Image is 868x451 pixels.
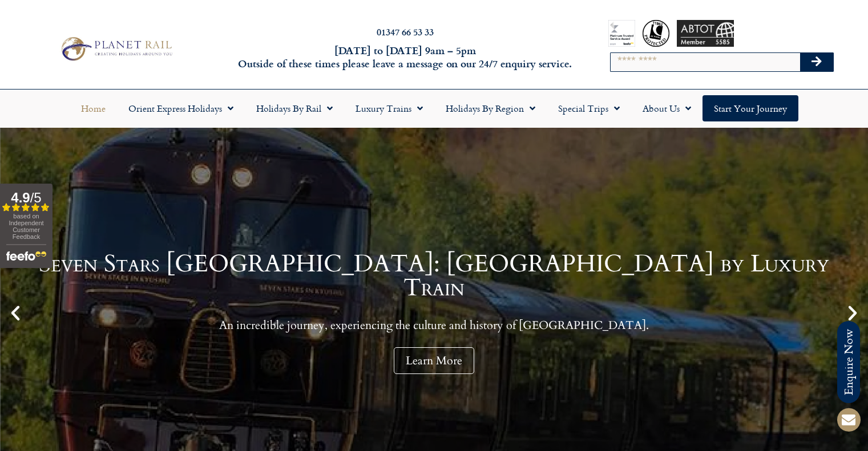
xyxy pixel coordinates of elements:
a: Holidays by Rail [245,95,344,121]
nav: Menu [6,95,862,121]
div: Previous slide [6,303,25,323]
a: Holidays by Region [434,95,547,121]
a: Learn More [394,347,474,374]
h6: [DATE] to [DATE] 9am – 5pm Outside of these times please leave a message on our 24/7 enquiry serv... [235,44,576,71]
p: An incredible journey, experiencing the culture and history of [GEOGRAPHIC_DATA]. [29,318,839,332]
a: Orient Express Holidays [117,95,245,121]
a: About Us [631,95,703,121]
a: Luxury Trains [344,95,434,121]
button: Search [800,53,833,71]
a: Special Trips [547,95,631,121]
a: 01347 66 53 33 [377,25,434,38]
h1: Seven Stars [GEOGRAPHIC_DATA]: [GEOGRAPHIC_DATA] by Luxury Train [29,252,839,300]
a: Home [70,95,117,121]
div: Next slide [843,303,862,323]
a: Start your Journey [703,95,798,121]
img: Planet Rail Train Holidays Logo [56,34,175,63]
